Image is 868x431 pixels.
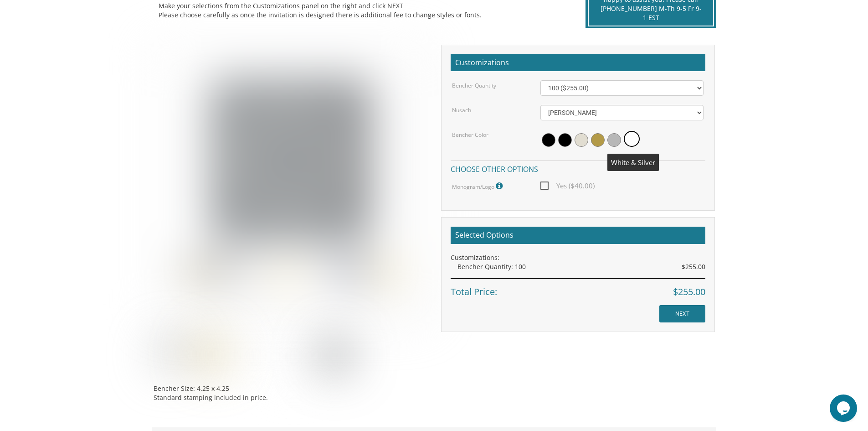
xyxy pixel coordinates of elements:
[452,131,488,139] label: Bencher Color
[451,160,705,176] h4: Choose other options
[277,337,311,377] img: square-embossed-inside-2.jpg
[659,305,705,322] input: NEXT
[540,180,595,192] span: Yes ($40.00)
[159,1,565,20] div: Make your selections from the Customizations panel on the right and click NEXT Please choose care...
[452,180,505,192] label: Monogram/Logo
[457,262,705,271] div: Bencher Quantity: 100
[154,45,427,319] img: simchonim_round_emboss.jpg
[154,377,427,402] div: Bencher Size: 4.25 x 4.25 Standard stamping included in price.
[451,278,705,299] div: Total Price:
[673,286,705,299] span: $255.00
[451,54,705,72] h2: Customizations
[682,262,705,271] span: $255.00
[154,337,188,371] img: simchonim_round_emboss.jpg
[451,227,705,244] h2: Selected Options
[236,337,270,377] img: square-embossed-inside-1.jpg
[830,395,859,422] iframe: chat widget
[195,337,229,371] img: simchonim-square-gold.jpg
[451,253,705,262] div: Customizations:
[452,82,496,89] label: Bencher Quantity
[318,337,352,373] img: simchonim-black-and-gold.jpg
[452,106,471,114] label: Nusach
